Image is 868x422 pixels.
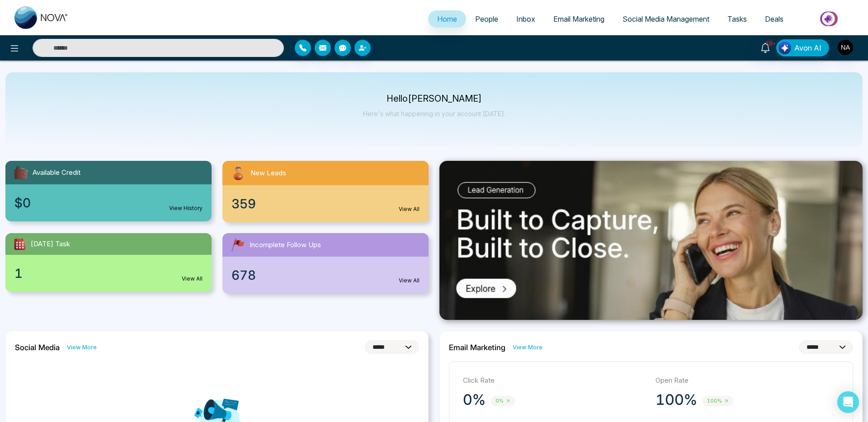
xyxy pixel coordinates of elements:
[466,10,507,28] a: People
[230,237,246,253] img: followUps.svg
[231,266,256,285] span: 678
[765,14,783,23] span: Deals
[765,39,774,47] span: 10+
[182,275,203,283] a: View All
[491,396,515,406] span: 0%
[14,193,31,212] span: $0
[463,391,486,409] p: 0%
[13,237,27,251] img: todayTask.svg
[399,277,420,285] a: View All
[727,14,747,23] span: Tasks
[231,194,256,213] span: 359
[217,161,434,222] a: New Leads359View All
[656,391,697,409] p: 100%
[837,391,859,413] div: Open Intercom Messenger
[363,110,505,117] p: Here's what happening in your account [DATE].
[169,204,203,212] a: View History
[776,39,829,56] button: Avon AI
[363,95,505,103] p: Hello [PERSON_NAME]
[553,14,604,23] span: Email Marketing
[439,161,863,320] img: .
[463,375,646,386] p: Click Rate
[718,10,756,28] a: Tasks
[703,396,733,406] span: 100%
[14,264,23,283] span: 1
[31,239,70,249] span: [DATE] Task
[14,6,69,29] img: Nova CRM Logo
[13,164,29,181] img: availableCredit.svg
[67,343,97,352] a: View More
[475,14,498,23] span: People
[513,343,542,352] a: View More
[797,9,863,29] img: Market-place.gif
[217,233,434,294] a: Incomplete Follow Ups678View All
[230,164,247,182] img: newLeads.svg
[613,10,718,28] a: Social Media Management
[449,343,505,352] h2: Email Marketing
[437,14,457,23] span: Home
[838,40,853,55] img: User Avatar
[544,10,613,28] a: Email Marketing
[428,10,466,28] a: Home
[507,10,544,28] a: Inbox
[623,14,709,23] span: Social Media Management
[756,10,793,28] a: Deals
[250,168,286,178] span: New Leads
[755,39,776,55] a: 10+
[656,375,839,386] p: Open Rate
[399,205,420,213] a: View All
[250,240,321,250] span: Incomplete Follow Ups
[794,42,821,53] span: Avon AI
[33,168,80,178] span: Available Credit
[778,42,791,54] img: Lead Flow
[15,343,60,352] h2: Social Media
[516,14,535,23] span: Inbox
